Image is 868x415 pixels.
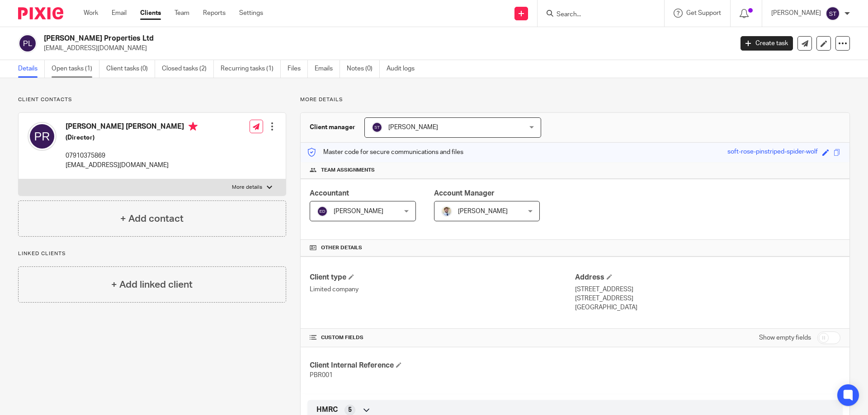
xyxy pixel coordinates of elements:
[686,10,721,16] span: Get Support
[348,406,352,415] span: 5
[347,60,380,78] a: Notes (0)
[106,60,155,78] a: Client tasks (0)
[239,9,263,18] a: Settings
[575,294,840,303] p: [STREET_ADDRESS]
[310,285,575,294] p: Limited company
[317,206,328,217] img: svg%3E
[44,44,727,53] p: [EMAIL_ADDRESS][DOMAIN_NAME]
[140,9,161,18] a: Clients
[44,34,590,43] h2: [PERSON_NAME] Properties Ltd
[84,9,98,18] a: Work
[826,6,840,21] img: svg%3E
[315,60,340,78] a: Emails
[18,7,63,19] img: Pixie
[316,405,338,415] span: HMRC
[388,124,438,131] span: [PERSON_NAME]
[18,60,45,78] a: Details
[310,190,349,197] span: Accountant
[387,60,421,78] a: Audit logs
[232,184,262,191] p: More details
[575,285,840,294] p: [STREET_ADDRESS]
[120,212,184,226] h4: + Add contact
[162,60,214,78] a: Closed tasks (2)
[321,167,375,174] span: Team assignments
[221,60,281,78] a: Recurring tasks (1)
[288,60,308,78] a: Files
[771,9,821,18] p: [PERSON_NAME]
[321,244,362,252] span: Other details
[759,333,811,342] label: Show empty fields
[310,334,575,341] h4: CUSTOM FIELDS
[112,9,127,18] a: Email
[66,122,198,133] h4: [PERSON_NAME] [PERSON_NAME]
[310,273,575,282] h4: Client type
[66,133,198,142] h5: (Director)
[310,361,575,370] h4: Client Internal Reference
[189,122,198,131] i: Primary
[458,208,508,214] span: [PERSON_NAME]
[52,60,99,78] a: Open tasks (1)
[300,96,850,103] p: More details
[111,278,193,292] h4: + Add linked client
[334,208,383,214] span: [PERSON_NAME]
[741,36,793,51] a: Create task
[18,34,37,53] img: svg%3E
[372,122,382,133] img: svg%3E
[310,372,333,378] span: PBR001
[175,9,189,18] a: Team
[575,273,840,282] h4: Address
[575,303,840,312] p: [GEOGRAPHIC_DATA]
[434,190,495,197] span: Account Manager
[18,96,286,103] p: Client contacts
[18,250,286,257] p: Linked clients
[66,161,198,170] p: [EMAIL_ADDRESS][DOMAIN_NAME]
[307,148,463,157] p: Master code for secure communications and files
[66,151,198,160] p: 07910375869
[310,123,355,132] h3: Client manager
[203,9,226,18] a: Reports
[556,11,637,19] input: Search
[28,122,57,151] img: svg%3E
[441,206,452,217] img: 1693835698283.jfif
[727,147,818,158] div: soft-rose-pinstriped-spider-wolf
